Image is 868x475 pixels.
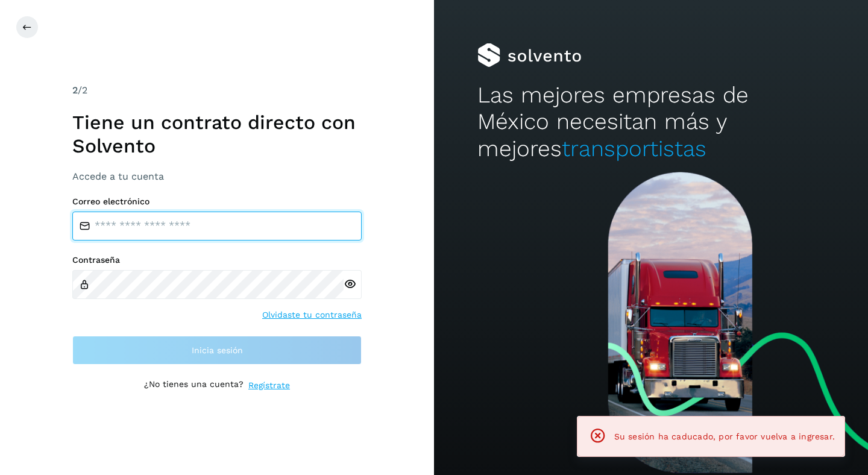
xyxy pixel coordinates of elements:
[248,379,290,392] a: Regístrate
[72,111,362,157] h1: Tiene un contrato directo con Solvento
[72,197,362,207] label: Correo electrónico
[72,171,362,182] h3: Accede a tu cuenta
[262,309,362,321] a: Olvidaste tu contraseña
[614,432,835,441] span: Su sesión ha caducado, por favor vuelva a ingresar.
[192,346,243,354] span: Inicia sesión
[72,83,362,98] div: /2
[562,136,706,162] span: transportistas
[72,255,362,265] label: Contraseña
[72,336,362,365] button: Inicia sesión
[144,379,244,392] p: ¿No tienes una cuenta?
[477,82,825,162] h2: Las mejores empresas de México necesitan más y mejores
[72,84,78,96] span: 2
